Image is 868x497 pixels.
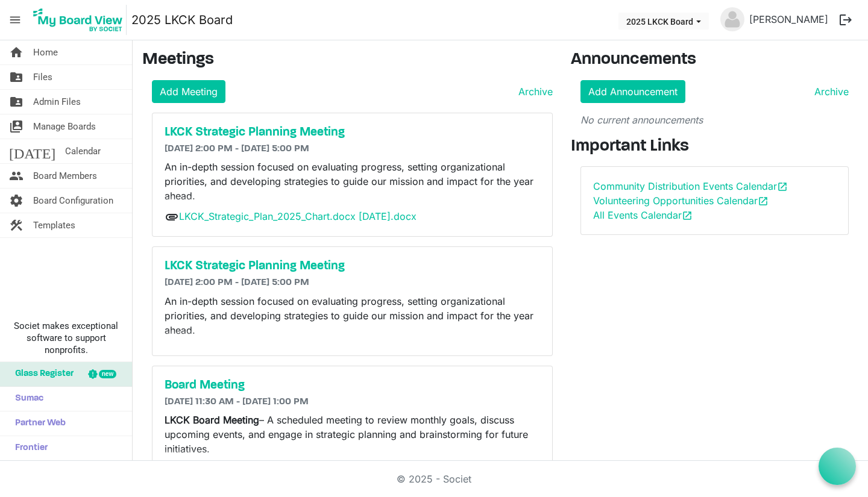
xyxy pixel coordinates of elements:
[165,160,540,203] p: An in-depth session focused on evaluating progress, setting organizational priorities, and develo...
[9,139,55,163] span: [DATE]
[5,320,127,356] span: Societ makes exceptional software to support nonprofits.
[720,7,744,31] img: no-profile-picture.svg
[810,84,849,99] a: Archive
[777,181,788,192] span: open_in_new
[165,277,540,289] h6: [DATE] 2:00 PM - [DATE] 5:00 PM
[33,40,58,64] span: Home
[165,210,179,224] span: attachment
[580,113,849,127] p: No current announcements
[142,50,553,70] h3: Meetings
[9,90,24,114] span: folder_shared
[571,137,859,157] h3: Important Links
[33,114,96,139] span: Manage Boards
[33,164,97,188] span: Board Members
[9,411,66,436] span: Partner Web
[165,414,259,426] strong: LKCK Board Meeting
[618,13,709,30] button: 2025 LKCK Board dropdownbutton
[33,213,75,237] span: Templates
[593,209,693,221] a: All Events Calendaropen_in_new
[165,259,540,274] a: LKCK Strategic Planning Meeting
[833,7,858,33] button: logout
[9,362,74,386] span: Glass Register
[152,80,225,103] a: Add Meeting
[30,5,131,35] a: My Board View Logo
[9,189,24,213] span: settings
[9,387,43,411] span: Sumac
[9,114,24,139] span: switch_account
[33,65,52,89] span: Files
[9,164,24,188] span: people
[9,213,24,237] span: construction
[165,396,540,408] h6: [DATE] 11:30 AM - [DATE] 1:00 PM
[165,294,540,337] p: An in-depth session focused on evaluating progress, setting organizational priorities, and develo...
[9,40,24,64] span: home
[165,143,540,155] h6: [DATE] 2:00 PM - [DATE] 5:00 PM
[33,90,81,114] span: Admin Files
[165,125,540,140] a: LKCK Strategic Planning Meeting
[682,210,693,221] span: open_in_new
[33,189,113,213] span: Board Configuration
[744,7,833,31] a: [PERSON_NAME]
[580,80,685,103] a: Add Announcement
[593,180,788,192] a: Community Distribution Events Calendaropen_in_new
[593,195,769,207] a: Volunteering Opportunities Calendaropen_in_new
[758,196,769,207] span: open_in_new
[397,473,471,485] a: © 2025 - Societ
[65,139,101,163] span: Calendar
[9,65,24,89] span: folder_shared
[165,413,540,456] p: – A scheduled meeting to review monthly goals, discuss upcoming events, and engage in strategic p...
[9,436,48,460] span: Frontier
[30,5,127,35] img: My Board View Logo
[99,370,116,378] div: new
[4,8,27,31] span: menu
[514,84,553,99] a: Archive
[571,50,859,70] h3: Announcements
[131,8,233,32] a: 2025 LKCK Board
[165,378,540,393] a: Board Meeting
[179,210,417,222] a: LKCK_Strategic_Plan_2025_Chart.docx [DATE].docx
